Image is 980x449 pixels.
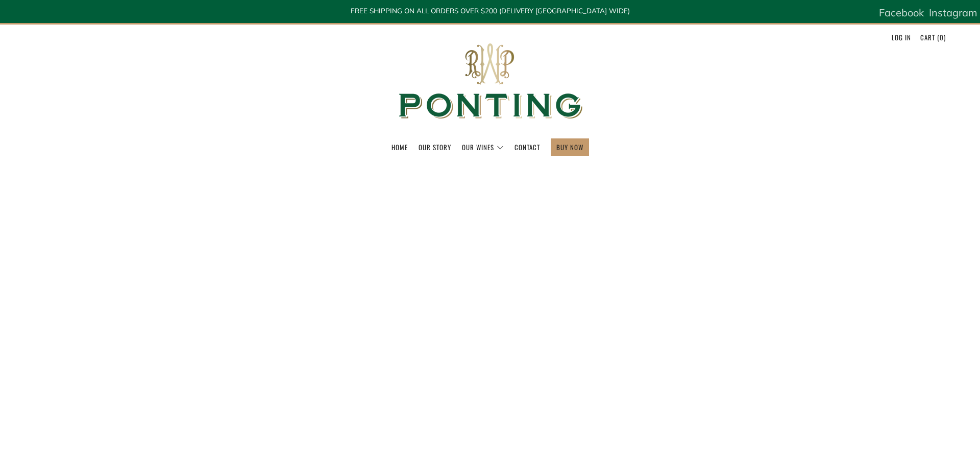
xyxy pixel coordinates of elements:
[929,6,977,19] span: Instagram
[514,139,540,155] a: Contact
[920,29,946,45] a: Cart (0)
[391,139,408,155] a: Home
[879,3,924,23] a: Facebook
[556,139,583,155] a: BUY NOW
[940,32,944,42] span: 0
[879,6,924,19] span: Facebook
[419,139,451,155] a: Our Story
[929,3,977,23] a: Instagram
[462,139,504,155] a: Our Wines
[388,25,592,138] img: Ponting Wines
[892,29,911,45] a: Log in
